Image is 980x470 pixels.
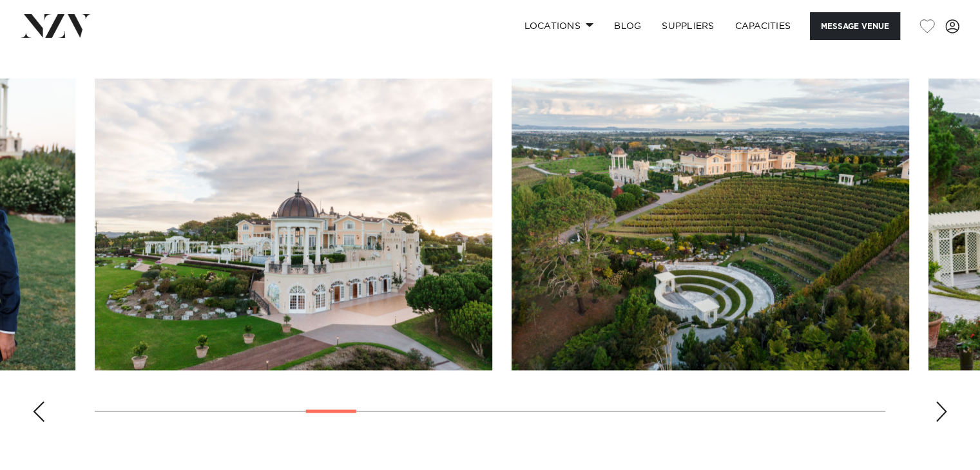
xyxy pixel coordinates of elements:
[95,79,492,370] swiper-slide: 9 / 30
[512,79,909,370] swiper-slide: 10 / 30
[810,12,900,40] button: Message Venue
[604,12,651,40] a: BLOG
[21,14,91,37] img: nzv-logo.png
[725,12,802,40] a: Capacities
[651,12,724,40] a: SUPPLIERS
[514,12,604,40] a: Locations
